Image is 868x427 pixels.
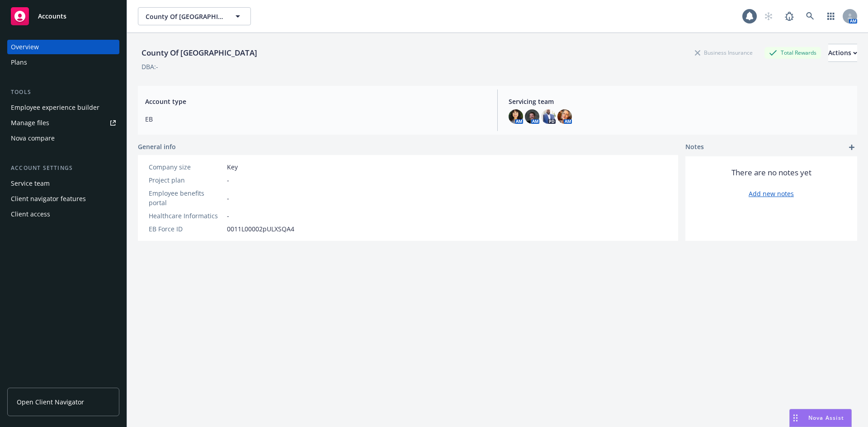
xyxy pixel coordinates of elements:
[142,62,158,71] div: DBA: -
[828,44,857,62] button: Actions
[749,189,794,198] a: Add new notes
[790,409,801,427] div: Drag to move
[11,100,99,115] div: Employee experience builder
[780,7,798,25] a: Report a Bug
[11,55,27,70] div: Plans
[801,7,819,25] a: Search
[11,192,86,206] div: Client navigator features
[764,47,821,58] div: Total Rewards
[149,175,223,185] div: Project plan
[557,109,572,124] img: photo
[846,142,857,153] a: add
[731,167,811,178] span: There are no notes yet
[145,97,486,106] span: Account type
[541,109,556,124] img: photo
[525,109,539,124] img: photo
[808,414,844,422] span: Nova Assist
[149,211,223,221] div: Healthcare Informatics
[138,142,176,151] span: General info
[7,88,119,97] div: Tools
[789,409,852,427] button: Nova Assist
[509,109,523,124] img: photo
[7,40,119,54] a: Overview
[11,40,39,54] div: Overview
[7,55,119,70] a: Plans
[690,47,757,58] div: Business Insurance
[17,397,84,407] span: Open Client Navigator
[149,162,223,172] div: Company size
[227,175,229,185] span: -
[7,176,119,191] a: Service team
[7,164,119,173] div: Account settings
[227,162,238,172] span: Key
[138,47,261,59] div: County Of [GEOGRAPHIC_DATA]
[11,131,55,145] div: Nova compare
[149,224,223,234] div: EB Force ID
[7,116,119,130] a: Manage files
[145,114,486,124] span: EB
[7,192,119,206] a: Client navigator features
[822,7,840,25] a: Switch app
[227,193,229,203] span: -
[227,211,229,221] span: -
[11,207,50,221] div: Client access
[11,116,49,130] div: Manage files
[7,207,119,221] a: Client access
[146,12,224,21] span: County Of [GEOGRAPHIC_DATA]
[7,4,119,29] a: Accounts
[759,7,778,25] a: Start snowing
[828,44,857,61] div: Actions
[11,176,50,191] div: Service team
[227,224,294,234] span: 0011L00002pULXSQA4
[138,7,251,25] button: County Of [GEOGRAPHIC_DATA]
[149,188,223,207] div: Employee benefits portal
[509,97,850,106] span: Servicing team
[685,142,704,153] span: Notes
[7,131,119,145] a: Nova compare
[7,100,119,115] a: Employee experience builder
[38,13,66,20] span: Accounts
